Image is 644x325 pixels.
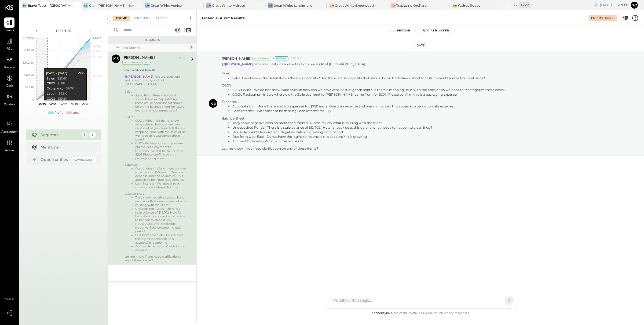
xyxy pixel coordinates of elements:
[135,207,186,222] li: Undeposited Funds - There is a stale balance of $12,702. How far back does this go and what needs...
[291,56,302,61] span: 5:06 PM
[135,182,186,189] li: Loan Interest - We appear to be missing Loan Interest for July.
[142,61,151,65] div: int
[135,196,186,207] li: They show negative cash on hand each month. Please review what is missing with the client.
[600,2,629,8] div: [DATE]
[135,141,186,160] li: COG's Packaging - In July where did the Zelle payment to [PERSON_NAME] come from for $20? Please ...
[41,132,79,138] div: Requests
[153,16,170,21] div: Closed
[125,115,186,119] div: COG's
[46,77,54,81] div: Sales
[232,109,506,113] li: Loan Interest - We appear to be missing Loan Interest for July.
[125,192,186,196] div: Balance Sheet
[593,2,599,8] div: copy link
[81,132,88,138] div: 1
[135,167,186,182] li: Accounting - In June there are two expenses for $750 each. One is an expense and one an invoice. ...
[232,88,506,92] li: COG's Wine - We do not show wine sales so how can we have wine cost of goods sold? Is there a map...
[93,36,101,40] text: Sales
[125,255,186,262] div: Let me know if you need clarification on any of these items?
[222,83,506,88] div: COG's
[0,92,19,107] a: Vendors
[202,16,245,21] div: Financial Audit Results
[93,49,102,53] text: Occu...
[49,102,56,106] text: W36
[232,121,506,125] li: They show negative cash on hand each month. Please review what is missing with the client.
[135,93,186,112] li: Sales, Event Fees - the detail shows these as Deposits? Are these actual deposits that should be ...
[151,3,182,8] div: Great White Venice
[46,86,63,91] div: Occupancy
[5,28,14,33] span: Queue
[232,125,506,130] li: Undeposited Funds - There is a stale balance of $12,702. How far back does this go and what needs...
[46,97,55,101] div: COGS
[41,157,69,162] div: Opportunities
[5,148,14,153] span: Admin
[23,48,34,52] text: $136.5K
[58,97,67,101] div: $19.2K
[458,3,481,8] div: Walrus Rodeo
[222,99,506,104] div: Expenses
[420,27,451,34] button: Flag as Blocker
[125,75,186,262] div: here are questions and notes from my audit of [GEOGRAPHIC_DATA]:
[131,16,152,21] div: For Client
[189,45,193,50] div: 1
[58,92,67,96] div: $8.8K
[0,119,19,135] a: Accountant
[222,146,506,151] div: Let me know if you need clarification on any of these items?
[630,1,639,9] button: No
[83,3,88,8] div: GB
[273,3,312,8] div: Great White Larchmont
[93,55,101,58] text: Labor
[23,61,34,64] text: $102.4K
[78,71,84,75] div: W35
[413,42,428,49] div: [DATE]
[93,45,102,48] text: OPEX
[6,47,13,52] span: P&L
[0,73,19,89] a: Cash
[273,56,289,60] div: Internal
[222,62,506,151] p: here are questions and notes from my audit of [GEOGRAPHIC_DATA]:
[28,3,73,8] div: Bravo Toast – [GEOGRAPHIC_DATA]
[452,3,457,8] div: WR
[122,61,141,65] div: Accountant
[93,74,102,78] text: COGS
[135,233,186,244] li: Due from UberEats - Do we have the logins to reconcile this account? It is growing.
[57,81,65,86] div: $1.8K
[329,3,334,8] div: GW
[0,36,19,52] a: P&L
[212,3,245,8] div: Great White Melrose
[232,139,506,143] li: Accrued Expenses - What is in this account?
[125,90,186,93] div: Sales
[268,3,273,8] div: GW
[6,84,13,89] span: Cash
[222,62,253,66] strong: @[PERSON_NAME]
[122,45,188,50] div: Last Month
[24,73,34,77] text: $68.3K
[222,116,506,121] div: Balance Sheet
[125,75,153,78] strong: @[PERSON_NAME]
[41,28,86,33] div: P09 2025
[222,71,506,75] div: Sales
[57,77,67,81] div: $23.6K
[54,111,63,115] div: Profit
[32,98,34,102] text: 0
[122,67,185,73] div: Financial Audit Results
[25,85,34,89] text: $34.1K
[71,102,78,106] text: W38
[72,111,79,115] div: Loss
[335,3,374,8] div: Great White Brentwood
[222,56,250,61] span: [PERSON_NAME]
[232,92,506,97] li: COG's Packaging - In July where did the Zelle payment to [PERSON_NAME] come from for $20? Please ...
[72,157,96,162] div: Coming Soon
[176,56,186,60] div: [DATE]
[66,86,74,91] div: $6.7K
[39,102,46,106] text: W35
[591,16,603,20] div: For Me
[22,3,27,8] div: BT
[41,145,93,150] div: Mentions
[111,38,194,42] div: Requests
[46,81,55,86] div: OPEX
[252,57,271,60] div: Accountant
[46,92,56,96] div: Labor
[145,3,150,8] div: GW
[135,119,186,141] li: COG's Wine - We do not show wine sales so how can we have wine cost of goods sold? Is there a map...
[1,130,18,135] span: Accountant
